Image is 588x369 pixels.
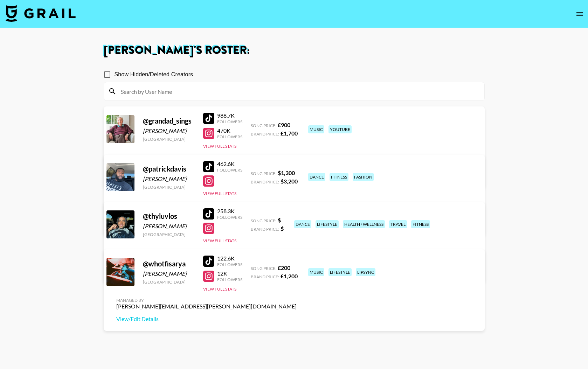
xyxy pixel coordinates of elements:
div: Followers [217,134,242,139]
div: lifestyle [316,220,339,228]
div: 258.3K [217,208,242,215]
strong: £ 900 [278,121,290,128]
div: @ whotfisarya [143,259,195,268]
div: 470K [217,127,242,134]
div: dance [294,220,311,228]
div: @ grandad_sings [143,117,195,125]
div: [GEOGRAPHIC_DATA] [143,279,195,285]
div: [PERSON_NAME] [143,223,195,230]
div: music [308,268,324,276]
div: [GEOGRAPHIC_DATA] [143,184,195,190]
div: [PERSON_NAME] [143,175,195,182]
div: Followers [217,277,242,282]
img: Grail Talent [6,5,76,22]
div: @ thyluvlos [143,212,195,221]
button: View Full Stats [203,238,236,243]
div: 462.6K [217,160,242,167]
strong: $ 1,300 [278,169,295,176]
div: [GEOGRAPHIC_DATA] [143,232,195,237]
div: fitness [411,220,430,228]
h1: [PERSON_NAME] 's Roster: [104,45,485,56]
div: Followers [217,167,242,173]
div: [PERSON_NAME] [143,127,195,134]
a: View/Edit Details [116,315,297,322]
span: Song Price: [251,123,276,128]
div: [GEOGRAPHIC_DATA] [143,137,195,142]
div: lipsync [356,268,375,276]
span: Brand Price: [251,274,279,279]
button: View Full Stats [203,286,236,292]
input: Search by User Name [117,86,480,97]
strong: £ 200 [278,264,290,271]
button: View Full Stats [203,191,236,196]
span: Brand Price: [251,179,279,184]
strong: £ 1,700 [281,130,298,137]
button: open drawer [573,7,587,21]
div: fashion [353,173,374,181]
div: [PERSON_NAME][EMAIL_ADDRESS][PERSON_NAME][DOMAIN_NAME] [116,303,297,310]
button: View Full Stats [203,144,236,149]
div: Followers [217,119,242,124]
span: Brand Price: [251,131,279,137]
span: Brand Price: [251,227,279,232]
div: 12K [217,270,242,277]
div: lifestyle [328,268,352,276]
div: 988.7K [217,112,242,119]
div: health / wellness [343,220,385,228]
div: fitness [330,173,348,181]
div: music [308,125,324,133]
div: [PERSON_NAME] [143,270,195,277]
div: 122.6K [217,255,242,262]
span: Song Price: [251,171,276,176]
div: youtube [328,125,352,133]
strong: $ [278,217,281,223]
span: Song Price: [251,266,276,271]
strong: $ 3,200 [281,178,298,184]
span: Song Price: [251,218,276,223]
strong: $ [281,225,284,232]
span: Show Hidden/Deleted Creators [115,70,193,79]
div: Managed By [116,298,297,303]
div: travel [389,220,407,228]
strong: £ 1,200 [281,273,298,279]
div: Followers [217,262,242,267]
div: Followers [217,215,242,220]
div: @ patrickdavis [143,165,195,173]
div: dance [308,173,325,181]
